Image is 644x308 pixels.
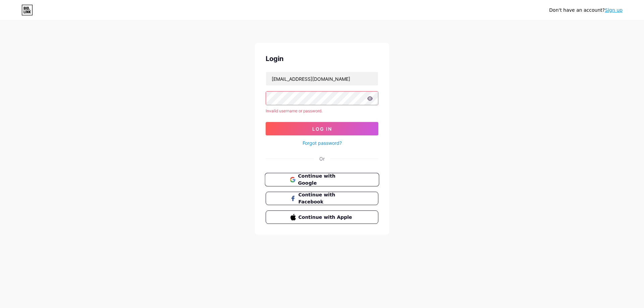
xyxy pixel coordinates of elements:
[298,173,354,187] span: Continue with Google
[266,173,378,186] a: Continue with Google
[266,108,378,114] div: Invalid username or password.
[299,191,354,205] span: Continue with Facebook
[605,7,623,13] a: Sign up
[266,54,378,64] div: Login
[266,122,378,135] button: Log In
[266,210,378,224] button: Continue with Apple
[319,155,325,162] div: Or
[299,214,354,221] span: Continue with Apple
[265,173,379,187] button: Continue with Google
[549,7,623,14] div: Don't have an account?
[303,139,342,146] a: Forgot password?
[266,72,378,85] input: Username
[312,126,332,132] span: Log In
[266,192,378,205] button: Continue with Facebook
